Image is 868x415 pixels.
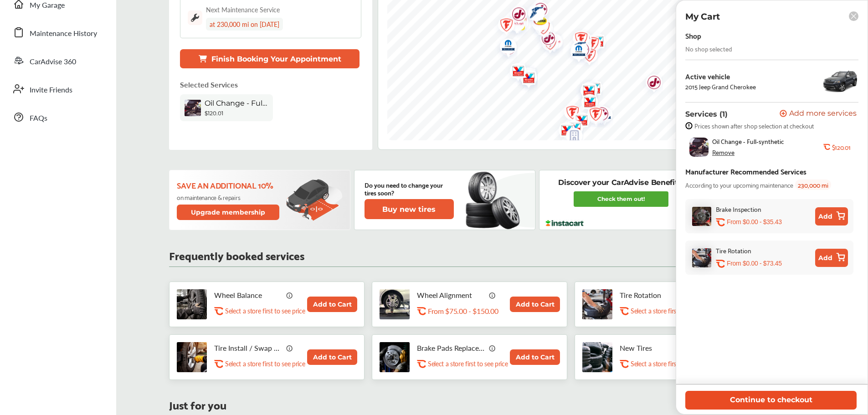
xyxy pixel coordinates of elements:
[582,289,612,319] img: tire-rotation-thumb.jpg
[564,39,586,65] div: Map marker
[580,102,605,130] img: logo-firestone.png
[491,12,515,41] img: logo-firestone.png
[169,251,304,259] p: Frequently booked services
[380,342,410,372] img: brake-pads-replacement-thumb.jpg
[716,245,751,256] div: Tire Rotation
[574,77,597,106] div: Map marker
[727,259,782,268] p: From $0.00 - $73.45
[307,349,357,365] button: Add to Cart
[575,89,599,118] img: logo-valvoline.png
[685,83,756,90] div: 2015 Jeep Grand Cherokee
[685,122,693,129] img: info-strock.ef5ea3fe.svg
[525,10,549,34] img: Midas+Logo_RGB.png
[503,1,528,30] img: logo-jiffylube.png
[564,36,588,62] img: logo-goodyear.png
[631,359,710,368] p: Select a store first to see price
[582,29,605,57] div: Map marker
[180,49,360,68] button: Finish Booking Your Appointment
[685,391,857,410] button: Continue to checkout
[8,49,107,72] a: CarAdvise 360
[8,105,107,129] a: FAQs
[574,77,597,106] div: Map marker
[559,123,582,152] div: Map marker
[180,79,238,90] p: Selected Services
[559,123,583,152] img: empty_shop_logo.394c5474.svg
[568,27,591,56] div: Map marker
[574,78,598,107] img: logo-valvoline.png
[692,248,711,267] img: tire-rotation-thumb.jpg
[206,18,283,31] div: at 230,000 mi on [DATE]
[568,33,591,61] div: Map marker
[177,205,280,220] button: Upgrade membership
[286,344,293,352] img: info_icon_vector.svg
[503,58,526,87] div: Map marker
[417,343,485,352] p: Brake Pads Replacement
[639,70,662,98] div: Map marker
[30,84,72,96] span: Invite Friends
[694,122,814,129] span: Prices shown after shop selection at checkout
[177,342,207,372] img: tire-install-swap-tires-thumb.jpg
[505,10,528,39] div: Map marker
[716,204,761,214] div: Brake Inspection
[535,31,558,59] div: Map marker
[286,179,343,221] img: update-membership.81812027.svg
[579,76,603,104] img: logo-valvoline.png
[510,297,560,312] button: Add to Cart
[566,26,590,55] img: logo-firestone.png
[574,42,597,71] div: Map marker
[502,11,526,40] img: logo-pepboys.png
[214,291,282,299] p: Wheel Balance
[169,400,226,409] p: Just for you
[692,207,711,226] img: brake-inspection-thumb.jpg
[557,100,580,128] div: Map marker
[177,194,281,201] p: on maintenance & repairs
[685,29,701,41] div: Shop
[539,29,561,58] div: Map marker
[510,349,560,365] button: Add to Cart
[552,118,575,146] div: Map marker
[30,28,97,40] span: Maintenance History
[214,343,282,352] p: Tire Install / Swap Tires
[428,307,498,315] p: From $75.00 - $150.00
[185,100,201,116] img: oil-change-thumb.jpg
[582,29,606,57] img: logo-valvoline.png
[8,20,107,44] a: Maintenance History
[574,78,596,107] div: Map marker
[579,76,602,104] div: Map marker
[513,63,536,92] div: Map marker
[521,0,544,27] div: Map marker
[568,33,591,62] div: Map marker
[521,0,545,27] img: logo-goodyear.png
[30,56,76,68] span: CarAdvise 360
[566,26,589,55] div: Map marker
[586,101,609,130] div: Map marker
[577,31,600,60] div: Map marker
[465,168,525,232] img: new-tire.a0c7fe23.svg
[503,1,526,30] div: Map marker
[558,178,683,188] p: Discover your CarAdvise Benefits!
[428,359,508,368] p: Select a store first to see price
[365,181,454,196] p: Do you need to change your tires soon?
[620,343,688,352] p: New Tires
[685,179,793,190] span: According to your upcoming maintenance
[533,26,556,54] div: Map marker
[727,218,782,226] p: From $0.00 - $35.43
[780,110,858,118] a: Add more services
[564,39,588,65] img: logo-mopar.png
[365,199,456,219] a: Buy new tires
[580,102,603,130] div: Map marker
[815,249,848,267] button: Add
[307,297,357,312] button: Add to Cart
[544,220,585,226] img: instacart-logo.217963cc.svg
[567,37,590,66] div: Map marker
[795,179,831,190] span: 230,000 mi
[206,5,280,14] div: Next Maintenance Service
[225,307,305,315] p: Select a store first to see price
[574,191,668,207] a: Check them out!
[502,11,524,40] div: Map marker
[685,72,756,80] div: Active vehicle
[574,77,598,106] img: logo-firestone.png
[225,359,305,368] p: Select a store first to see price
[631,307,710,315] p: Select a store first to see price
[789,110,857,118] span: Add more services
